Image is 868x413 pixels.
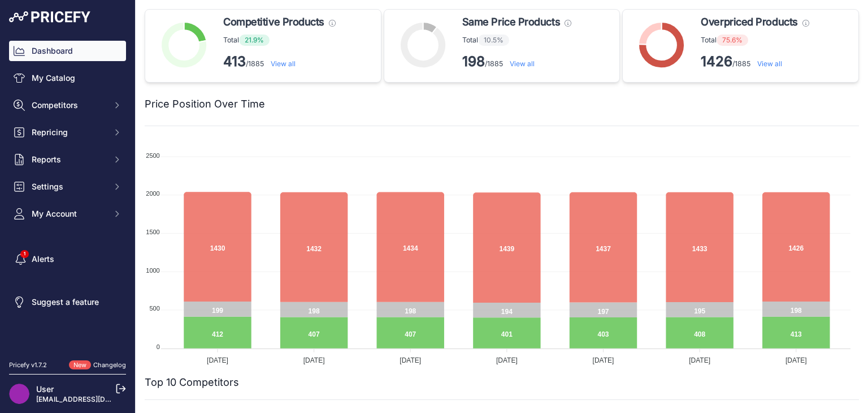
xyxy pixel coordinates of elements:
p: /1885 [223,53,336,71]
h2: Price Position Over Time [145,96,265,112]
button: Settings [9,177,126,197]
span: New [69,360,91,370]
tspan: 2500 [146,152,159,159]
span: Reports [32,154,106,165]
a: [EMAIL_ADDRESS][DOMAIN_NAME] [36,395,154,403]
nav: Sidebar [9,41,126,347]
a: My Catalog [9,68,126,88]
a: Alerts [9,249,126,269]
tspan: 1500 [146,229,159,235]
tspan: 2000 [146,190,159,197]
span: 21.9% [239,35,270,46]
a: Dashboard [9,41,126,61]
tspan: [DATE] [785,356,807,364]
a: Suggest a feature [9,292,126,312]
a: View all [757,59,782,68]
button: Competitors [9,95,126,115]
p: Total [701,35,809,46]
strong: 198 [462,53,485,70]
button: Reports [9,149,126,170]
button: My Account [9,204,126,224]
p: /1885 [701,53,809,71]
span: Overpriced Products [701,14,797,30]
tspan: [DATE] [400,356,421,364]
h2: Top 10 Competitors [145,375,239,390]
a: Changelog [93,361,126,369]
p: Total [223,35,336,46]
p: /1885 [462,53,571,71]
tspan: 500 [149,305,159,312]
a: User [36,384,54,394]
span: My Account [32,208,106,220]
img: Pricefy Logo [9,11,90,23]
tspan: 0 [157,343,160,350]
span: 75.6% [717,35,748,46]
a: View all [510,59,535,68]
tspan: [DATE] [496,356,518,364]
strong: 1426 [701,53,732,70]
span: Same Price Products [462,14,560,30]
strong: 413 [223,53,246,70]
span: Competitors [32,100,106,111]
button: Repricing [9,122,126,143]
tspan: [DATE] [593,356,614,364]
span: Competitive Products [223,14,324,30]
span: Repricing [32,127,106,138]
tspan: 1000 [146,267,159,274]
span: 10.5% [478,35,509,46]
tspan: [DATE] [303,356,325,364]
tspan: [DATE] [207,356,228,364]
div: Pricefy v1.7.2 [9,360,47,370]
a: View all [271,59,296,68]
span: Settings [32,181,106,192]
p: Total [462,35,571,46]
tspan: [DATE] [689,356,710,364]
